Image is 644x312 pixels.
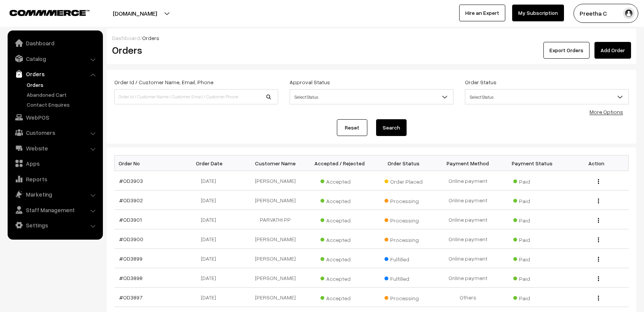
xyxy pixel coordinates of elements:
[119,275,143,281] a: #OD3898
[513,292,551,302] span: Paid
[598,218,599,223] img: Menu
[384,176,423,186] span: Order Placed
[513,234,551,244] span: Paid
[320,253,359,263] span: Accepted
[384,214,423,224] span: Processing
[10,187,100,201] a: Marketing
[459,5,505,21] a: Hire an Expert
[112,44,277,56] h2: Orders
[513,195,551,205] span: Paid
[112,34,631,42] div: /
[320,176,359,186] span: Accepted
[119,236,143,242] a: #OD3900
[179,210,243,229] td: [DATE]
[25,91,100,99] a: Abandoned Cart
[384,195,423,205] span: Processing
[243,210,308,229] td: PARVATHI PP
[179,190,243,210] td: [DATE]
[119,255,143,262] a: #OD3899
[179,288,243,307] td: [DATE]
[10,8,76,17] a: COMMMERCE
[512,5,564,21] a: My Subscription
[10,172,100,186] a: Reports
[10,67,100,81] a: Orders
[290,90,453,104] span: Select Status
[243,190,308,210] td: [PERSON_NAME]
[179,155,243,171] th: Order Date
[320,214,359,224] span: Accepted
[290,78,330,86] label: Approval Status
[337,119,367,136] a: Reset
[384,253,423,263] span: Fulfilled
[598,257,599,262] img: Menu
[10,110,100,124] a: WebPOS
[436,171,500,190] td: Online payment
[436,288,500,307] td: Others
[243,171,308,190] td: [PERSON_NAME]
[543,42,590,59] button: Export Orders
[500,155,564,171] th: Payment Status
[436,155,500,171] th: Payment Method
[564,155,629,171] th: Action
[10,52,100,66] a: Catalog
[142,35,159,41] span: Orders
[384,273,423,283] span: Fulfilled
[376,119,407,136] button: Search
[10,10,90,16] img: COMMMERCE
[513,176,551,186] span: Paid
[243,288,308,307] td: [PERSON_NAME]
[307,155,372,171] th: Accepted / Rejected
[179,171,243,190] td: [DATE]
[436,210,500,229] td: Online payment
[436,229,500,249] td: Online payment
[384,234,423,244] span: Processing
[114,78,213,86] label: Order Id / Customer Name, Email, Phone
[10,36,100,50] a: Dashboard
[243,268,308,288] td: [PERSON_NAME]
[513,253,551,263] span: Paid
[598,276,599,281] img: Menu
[10,218,100,232] a: Settings
[465,90,628,104] span: Select Status
[320,195,359,205] span: Accepted
[115,155,179,171] th: Order No
[112,35,140,41] a: Dashboard
[290,89,453,104] span: Select Status
[465,89,629,104] span: Select Status
[25,81,100,89] a: Orders
[594,42,631,59] a: Add Order
[243,249,308,268] td: [PERSON_NAME]
[10,157,100,170] a: Apps
[513,273,551,283] span: Paid
[10,203,100,217] a: Staff Management
[465,78,497,86] label: Order Status
[243,155,308,171] th: Customer Name
[598,237,599,242] img: Menu
[384,292,423,302] span: Processing
[119,197,143,203] a: #OD3902
[114,89,278,104] input: Order Id / Customer Name / Customer Email / Customer Phone
[598,296,599,301] img: Menu
[25,101,100,109] a: Contact Enquires
[119,216,142,223] a: #OD3901
[623,8,634,19] img: user
[86,4,184,23] button: [DOMAIN_NAME]
[179,268,243,288] td: [DATE]
[320,234,359,244] span: Accepted
[320,273,359,283] span: Accepted
[10,141,100,155] a: Website
[179,229,243,249] td: [DATE]
[10,126,100,139] a: Customers
[119,294,143,301] a: #OD3897
[436,190,500,210] td: Online payment
[574,4,638,23] button: Preetha C
[243,229,308,249] td: [PERSON_NAME]
[436,249,500,268] td: Online payment
[513,214,551,224] span: Paid
[320,292,359,302] span: Accepted
[179,249,243,268] td: [DATE]
[598,198,599,203] img: Menu
[119,178,143,184] a: #OD3903
[598,179,599,184] img: Menu
[590,109,623,115] a: More Options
